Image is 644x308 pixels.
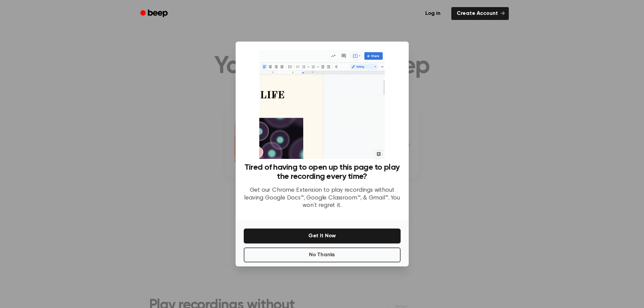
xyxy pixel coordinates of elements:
img: Beep extension in action [259,50,385,159]
h3: Tired of having to open up this page to play the recording every time? [244,163,401,181]
button: Get It Now [244,229,401,243]
a: Create Account [451,7,509,20]
a: Beep [136,7,174,20]
button: No Thanks [244,247,401,262]
p: Get our Chrome Extension to play recordings without leaving Google Docs™, Google Classroom™, & Gm... [244,187,401,210]
a: Log in [419,6,447,21]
